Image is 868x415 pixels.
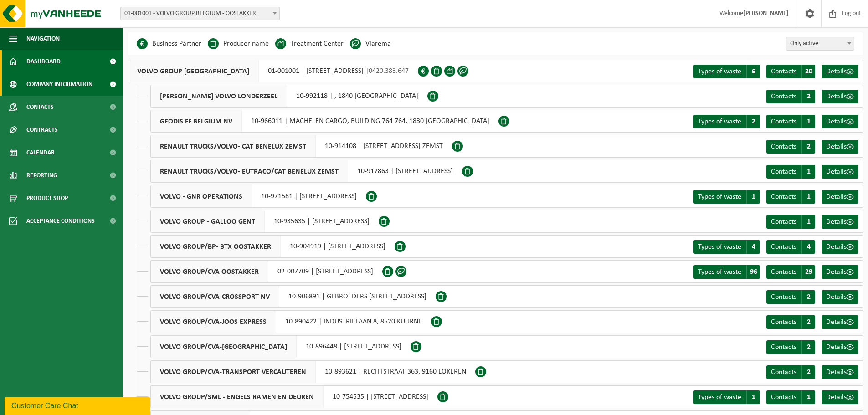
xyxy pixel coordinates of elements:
[771,118,796,125] span: Contacts
[151,286,279,307] span: VOLVO GROUP/CVA-CROSSPORT NV
[150,210,379,233] div: 10-935635 | [STREET_ADDRESS]
[826,318,847,326] span: Details
[826,68,847,75] span: Details
[766,390,815,404] a: Contacts 1
[150,310,431,333] div: 10-890422 | INDUSTRIELAAN 8, 8520 KUURNE
[26,96,54,118] span: Contacts
[801,115,815,128] span: 1
[771,93,796,100] span: Contacts
[26,141,55,164] span: Calendar
[121,7,279,20] span: 01-001001 - VOLVO GROUP BELGIUM - OOSTAKKER
[822,240,858,254] a: Details
[801,215,815,229] span: 1
[771,168,796,175] span: Contacts
[822,265,858,279] a: Details
[150,260,382,283] div: 02-007709 | [STREET_ADDRESS]
[822,365,858,379] a: Details
[766,140,815,154] a: Contacts 2
[822,290,858,304] a: Details
[771,293,796,301] span: Contacts
[150,135,452,158] div: 10-914108 | [STREET_ADDRESS] ZEMST
[151,236,281,257] span: VOLVO GROUP/BP- BTX OOSTAKKER
[801,365,815,379] span: 2
[151,135,316,157] span: RENAULT TRUCKS/VOLVO- CAT BENELUX ZEMST
[766,215,815,229] a: Contacts 1
[151,386,324,408] span: VOLVO GROUP/SML - ENGELS RAMEN EN DEUREN
[801,315,815,329] span: 2
[26,164,57,187] span: Reporting
[151,361,316,383] span: VOLVO GROUP/CVA-TRANSPORT VERCAUTEREN
[746,65,760,78] span: 6
[801,340,815,354] span: 2
[746,190,760,204] span: 1
[771,243,796,251] span: Contacts
[26,118,58,141] span: Contracts
[801,90,815,103] span: 2
[151,110,242,132] span: GEODIS FF BELGIUM NV
[826,268,847,276] span: Details
[771,394,796,401] span: Contacts
[822,115,858,128] a: Details
[822,215,858,229] a: Details
[801,240,815,254] span: 4
[746,240,760,254] span: 4
[826,243,847,251] span: Details
[693,240,760,254] a: Types of waste 4
[150,285,436,308] div: 10-906891 | GEBROEDERS [STREET_ADDRESS]
[151,160,348,182] span: RENAULT TRUCKS/VOLVO- EUTRACO/CAT BENELUX ZEMST
[826,218,847,225] span: Details
[128,60,418,82] div: 01-001001 | [STREET_ADDRESS] |
[766,265,815,279] a: Contacts 29
[766,315,815,329] a: Contacts 2
[826,369,847,376] span: Details
[746,115,760,128] span: 2
[801,165,815,179] span: 1
[208,37,269,51] li: Producer name
[26,73,92,96] span: Company information
[826,118,847,125] span: Details
[698,118,741,125] span: Types of waste
[771,68,796,75] span: Contacts
[743,10,789,17] strong: [PERSON_NAME]
[150,85,427,108] div: 10-992118 | , 1840 [GEOGRAPHIC_DATA]
[801,65,815,78] span: 20
[771,218,796,225] span: Contacts
[698,243,741,251] span: Types of waste
[26,187,68,210] span: Product Shop
[766,190,815,204] a: Contacts 1
[350,37,391,51] li: Vlarema
[698,268,741,276] span: Types of waste
[786,37,854,51] span: Only active
[766,65,815,78] a: Contacts 20
[771,268,796,276] span: Contacts
[137,37,201,51] li: Business Partner
[746,265,760,279] span: 96
[26,27,60,50] span: Navigation
[771,369,796,376] span: Contacts
[822,90,858,103] a: Details
[771,343,796,351] span: Contacts
[766,240,815,254] a: Contacts 4
[150,235,395,258] div: 10-904919 | [STREET_ADDRESS]
[693,65,760,78] a: Types of waste 6
[826,394,847,401] span: Details
[369,67,409,75] span: 0420.383.647
[766,165,815,179] a: Contacts 1
[128,60,259,82] span: VOLVO GROUP [GEOGRAPHIC_DATA]
[766,115,815,128] a: Contacts 1
[766,90,815,103] a: Contacts 2
[826,293,847,301] span: Details
[771,318,796,326] span: Contacts
[698,193,741,200] span: Types of waste
[746,390,760,404] span: 1
[26,50,61,73] span: Dashboard
[693,265,760,279] a: Types of waste 96
[771,143,796,150] span: Contacts
[822,390,858,404] a: Details
[151,261,268,282] span: VOLVO GROUP/CVA OOSTAKKER
[826,143,847,150] span: Details
[822,315,858,329] a: Details
[693,190,760,204] a: Types of waste 1
[151,85,287,107] span: [PERSON_NAME] VOLVO LONDERZEEL
[150,160,462,183] div: 10-917863 | [STREET_ADDRESS]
